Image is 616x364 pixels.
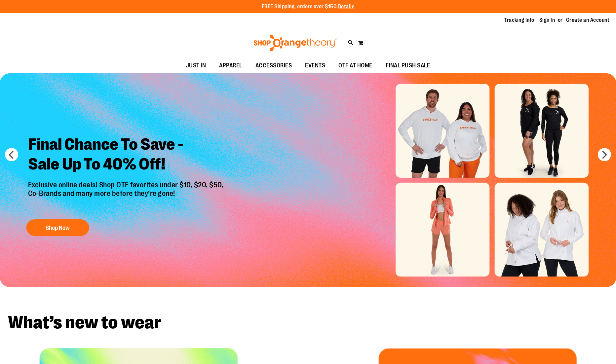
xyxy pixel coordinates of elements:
[504,17,534,24] a: Tracking Info
[338,4,355,10] a: Details
[262,3,355,11] p: FREE Shipping, orders over $150.
[539,17,555,24] a: Sign In
[212,58,249,73] a: APPAREL
[26,219,89,236] button: Shop Now
[566,17,610,24] a: Create an Account
[338,58,372,73] span: OTF AT HOME
[298,58,332,73] a: EVENTS
[186,58,206,73] span: JUST IN
[179,58,213,73] a: JUST IN
[5,148,18,161] button: prev
[219,58,242,73] span: APPAREL
[8,313,608,332] h2: What’s new to wear
[252,35,338,51] img: Shop Orangetheory
[332,58,379,73] a: OTF AT HOME
[249,58,299,73] a: ACCESSORIES
[305,58,325,73] span: EVENTS
[598,148,611,161] button: next
[379,58,437,73] a: FINAL PUSH SALE
[23,181,230,213] p: Exclusive online deals! Shop OTF favorites under $10, $20, $50, Co-Brands and many more before th...
[255,58,292,73] span: ACCESSORIES
[23,129,230,181] h2: Final Chance To Save - Sale Up To 40% Off!
[386,58,430,73] span: FINAL PUSH SALE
